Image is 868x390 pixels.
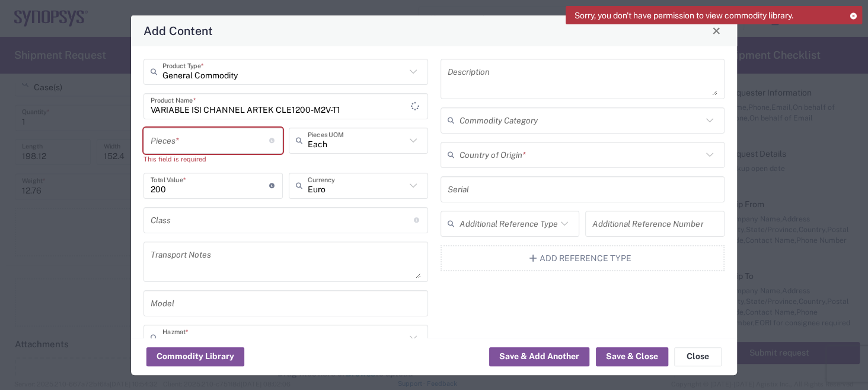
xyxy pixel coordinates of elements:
[489,347,589,366] button: Save & Add Another
[441,245,725,271] button: Add Reference Type
[674,347,722,366] button: Close
[146,347,244,366] button: Commodity Library
[596,347,668,366] button: Save & Close
[575,10,793,21] span: Sorry, you don't have permission to view commodity library.
[143,154,283,164] div: This field is required
[143,22,213,39] h4: Add Content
